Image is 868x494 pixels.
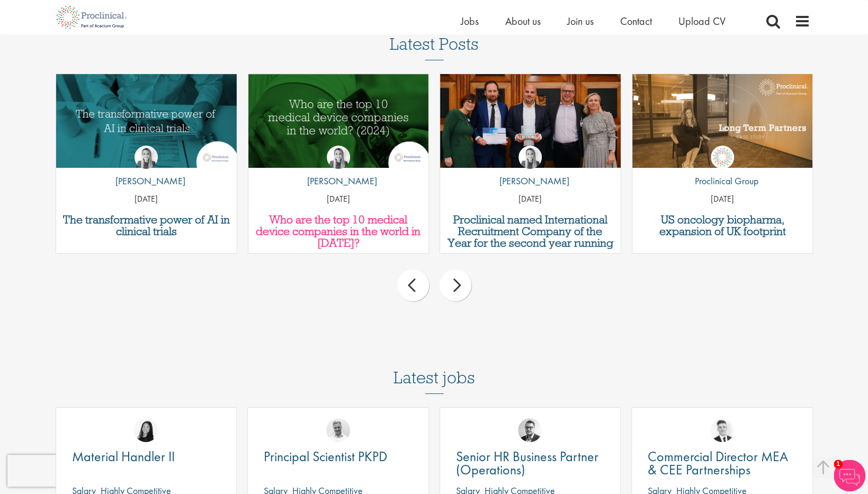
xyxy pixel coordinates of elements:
[440,193,621,205] p: [DATE]
[518,418,542,442] img: Niklas Kaminski
[686,174,758,188] p: Proclinical Group
[445,214,615,249] a: Proclinical named International Recruitment Company of the Year for the second year running
[72,450,221,463] a: Material Handler II
[108,146,185,193] a: Hannah Burke [PERSON_NAME]
[299,174,377,188] p: [PERSON_NAME]
[686,146,758,193] a: Proclinical Group Proclinical Group
[632,74,813,177] img: US oncology biopharma, expansion of UK footprint |Proclinical case study
[248,193,429,205] p: [DATE]
[108,174,185,188] p: [PERSON_NAME]
[72,447,175,465] span: Material Handler II
[248,74,429,168] img: Top 10 Medical Device Companies 2024
[620,14,652,28] a: Contact
[491,174,569,188] p: [PERSON_NAME]
[61,214,231,237] a: The transformative power of AI in clinical trials
[678,14,726,28] a: Upload CV
[134,418,158,442] img: Numhom Sudsok
[56,74,237,168] a: Link to a post
[505,14,541,28] a: About us
[491,146,569,193] a: Hannah Burke [PERSON_NAME]
[299,146,377,193] a: Hannah Burke [PERSON_NAME]
[461,14,479,28] a: Jobs
[248,74,429,168] a: Link to a post
[834,460,843,469] span: 1
[632,74,813,168] a: Link to a post
[390,35,479,60] h3: Latest Posts
[56,74,237,168] img: The Transformative Power of AI in Clinical Trials | Proclinical
[397,270,429,301] div: prev
[135,146,158,169] img: Hannah Burke
[440,74,621,168] img: Proclinical receives APSCo International Recruitment Company of the Year award
[648,450,797,477] a: Commercial Director MEA & CEE Partnerships
[518,146,542,169] img: Hannah Burke
[7,455,143,487] iframe: reCAPTCHA
[254,214,424,249] a: Who are the top 10 medical device companies in the world in [DATE]?
[648,447,788,479] span: Commercial Director MEA & CEE Partnerships
[393,342,475,394] h3: Latest jobs
[56,193,237,205] p: [DATE]
[632,193,813,205] p: [DATE]
[710,418,734,442] img: Nicolas Daniel
[440,270,471,301] div: next
[456,450,605,477] a: Senior HR Business Partner (Operations)
[440,74,621,168] a: Link to a post
[327,146,350,169] img: Hannah Burke
[456,447,598,479] span: Senior HR Business Partner (Operations)
[264,450,413,463] a: Principal Scientist PKPD
[326,418,350,442] img: Joshua Bye
[264,447,387,465] span: Principal Scientist PKPD
[834,460,865,491] img: Chatbot
[638,214,808,237] a: US oncology biopharma, expansion of UK footprint
[711,146,734,169] img: Proclinical Group
[567,14,594,28] a: Join us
